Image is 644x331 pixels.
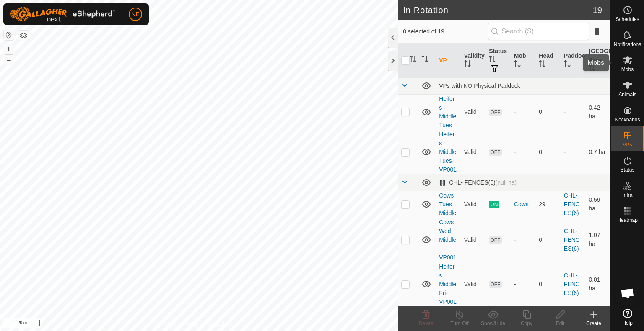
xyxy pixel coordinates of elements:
button: Map Layers [18,31,29,41]
div: Cows [514,200,532,209]
td: - [561,94,586,130]
th: Mob [511,44,536,78]
td: 0 [535,130,561,174]
div: - [514,108,532,116]
div: Turn Off [443,320,476,327]
th: Status [486,44,511,78]
span: OFF [489,109,501,116]
a: Cows Tues Middle [439,192,456,216]
span: ON [489,201,499,208]
a: Cows Wed Middle-VP001 [439,219,457,261]
td: 0 [535,218,561,262]
img: Gallagher Logo [10,7,115,22]
a: Heifers Middle Tues [439,95,456,128]
span: NE [131,10,139,19]
span: Schedules [615,17,639,22]
th: Paddock [561,44,586,78]
span: Notifications [614,42,641,47]
p-sorticon: Activate to sort [410,57,416,64]
div: Edit [543,320,577,327]
span: Animals [618,92,636,97]
button: – [4,55,14,65]
td: 1.07 ha [585,218,610,262]
span: (null ha) [496,179,517,186]
td: Valid [461,191,486,218]
td: 0.7 ha [585,130,610,174]
td: 29 [535,191,561,218]
span: 19 [593,4,602,16]
a: CHL- FENCES(6) [564,272,580,296]
a: Privacy Policy [166,320,197,328]
td: - [561,130,586,174]
p-sorticon: Activate to sort [589,66,595,72]
div: CHL- FENCES(6) [439,179,517,186]
span: Delete [419,321,434,326]
p-sorticon: Activate to sort [514,62,521,68]
span: OFF [489,236,501,244]
h2: In Rotation [403,5,593,15]
button: Reset Map [4,30,14,40]
a: Contact Us [207,320,232,328]
p-sorticon: Activate to sort [489,57,496,64]
p-sorticon: Activate to sort [464,62,471,68]
div: Copy [510,320,543,327]
th: Validity [461,44,486,78]
td: Valid [461,130,486,174]
td: 0.59 ha [585,191,610,218]
span: Help [622,321,633,326]
p-sorticon: Activate to sort [564,62,571,68]
td: Valid [461,262,486,306]
div: Create [577,320,610,327]
span: Heatmap [617,218,638,223]
span: VPs [623,142,632,147]
span: OFF [489,281,501,288]
span: Infra [622,192,632,198]
div: Open chat [615,281,640,306]
td: 0.42 ha [585,94,610,130]
th: VP [436,44,461,78]
a: Help [611,305,644,329]
td: Valid [461,218,486,262]
span: Neckbands [615,117,640,122]
a: CHL- FENCES(6) [564,192,580,216]
td: Valid [461,94,486,130]
td: 0.01 ha [585,262,610,306]
th: [GEOGRAPHIC_DATA] Area [585,44,610,78]
td: 0 [535,94,561,130]
div: VPs with NO Physical Paddock [439,82,607,89]
span: Status [620,167,634,172]
div: Show/Hide [476,320,510,327]
div: - [514,236,532,244]
a: CHL- FENCES(6) [564,228,580,252]
div: - [514,280,532,289]
div: - [514,148,532,157]
a: Heifers Middle Fri-VP001 [439,263,457,305]
p-sorticon: Activate to sort [421,57,428,64]
p-sorticon: Activate to sort [539,62,545,68]
input: Search (S) [488,23,589,40]
span: 0 selected of 19 [403,27,488,36]
td: 0 [535,262,561,306]
a: Heifers Middle Tues-VP001 [439,131,457,173]
th: Head [535,44,561,78]
span: Mobs [621,67,634,72]
span: OFF [489,149,501,156]
button: + [4,44,14,54]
